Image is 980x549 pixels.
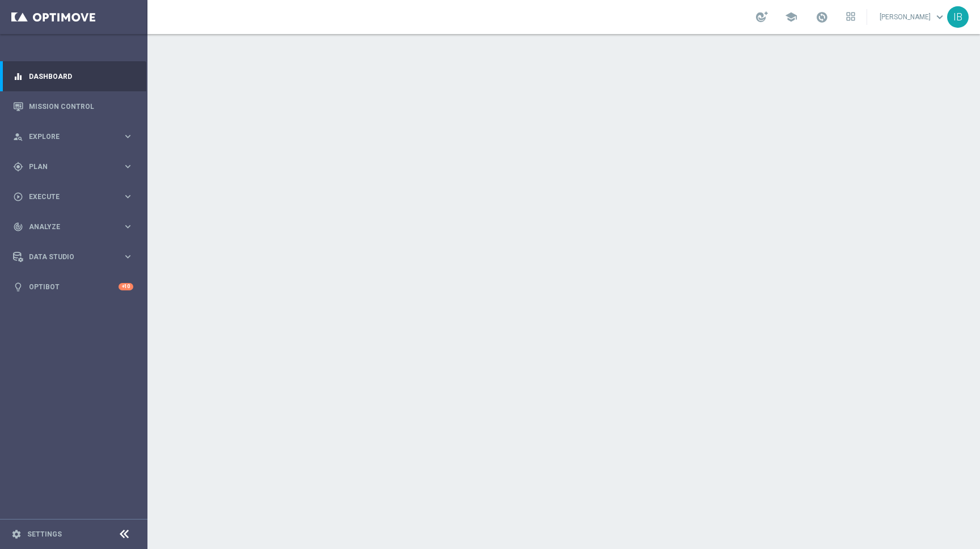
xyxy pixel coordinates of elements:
a: Mission Control [29,91,133,121]
span: Data Studio [29,254,122,260]
i: gps_fixed [13,162,23,172]
i: keyboard_arrow_right [122,221,133,232]
button: play_circle_outline Execute keyboard_arrow_right [12,192,134,201]
i: equalizer [13,71,23,82]
div: Data Studio [13,252,122,262]
div: +10 [119,283,133,290]
button: lightbulb Optibot +10 [12,282,134,292]
span: Explore [29,133,122,140]
span: Execute [29,193,122,200]
span: Analyze [29,223,122,230]
i: settings [11,529,22,539]
i: play_circle_outline [13,192,23,202]
a: Settings [27,531,62,538]
span: Plan [29,163,122,170]
div: Dashboard [13,61,133,91]
i: keyboard_arrow_right [122,131,133,142]
div: Analyze [13,222,122,232]
button: person_search Explore keyboard_arrow_right [12,132,134,141]
button: gps_fixed Plan keyboard_arrow_right [12,162,134,171]
i: keyboard_arrow_right [122,191,133,202]
div: IB [947,6,969,28]
div: Explore [13,132,122,142]
i: track_changes [13,222,23,232]
div: Mission Control [13,91,133,121]
button: Mission Control [12,102,134,111]
div: Plan [13,162,122,172]
div: Execute [13,192,122,202]
i: keyboard_arrow_right [122,161,133,172]
div: Optibot [13,272,133,302]
button: equalizer Dashboard [12,72,134,81]
i: keyboard_arrow_right [122,251,133,262]
span: school [785,11,797,23]
button: Data Studio keyboard_arrow_right [12,252,134,261]
a: Dashboard [29,61,133,91]
a: Optibot [29,272,119,302]
button: track_changes Analyze keyboard_arrow_right [12,222,134,231]
span: keyboard_arrow_down [933,11,946,23]
a: [PERSON_NAME]keyboard_arrow_down [878,9,947,26]
i: person_search [13,132,23,142]
i: lightbulb [13,282,23,292]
